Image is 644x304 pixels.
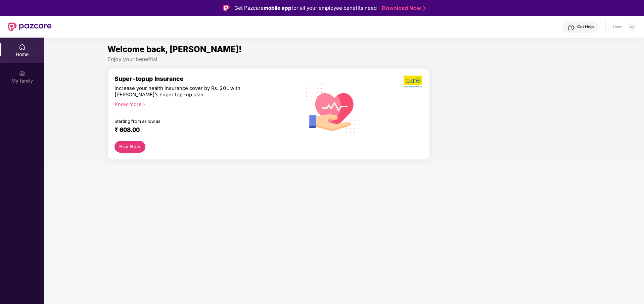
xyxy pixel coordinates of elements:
div: ₹ 608.00 [114,126,288,134]
div: Know more [114,101,290,106]
a: Download Now [382,5,424,12]
img: svg+xml;base64,PHN2ZyBpZD0iSG9tZSIgeG1sbnM9Imh0dHA6Ly93d3cudzMub3JnLzIwMDAvc3ZnIiB3aWR0aD0iMjAiIG... [19,44,26,50]
div: Enjoy your benefits! [107,56,581,63]
div: Get Pazcare for all your employee benefits need [234,4,377,12]
div: Starting from as low as [114,119,266,123]
img: svg+xml;base64,PHN2ZyB3aWR0aD0iMjAiIGhlaWdodD0iMjAiIHZpZXdCb3g9IjAgMCAyMCAyMCIgZmlsbD0ibm9uZSIgeG... [19,70,26,77]
span: right [142,103,145,106]
strong: mobile app [264,5,291,11]
div: Get Help [577,24,594,30]
div: User [613,24,622,30]
img: svg+xml;base64,PHN2ZyB4bWxucz0iaHR0cDovL3d3dy53My5vcmcvMjAwMC9zdmciIHhtbG5zOnhsaW5rPSJodHRwOi8vd3... [301,75,365,141]
img: b5dec4f62d2307b9de63beb79f102df3.png [404,75,423,88]
img: Stroke [423,5,426,12]
img: svg+xml;base64,PHN2ZyBpZD0iSGVscC0zMngzMiIgeG1sbnM9Imh0dHA6Ly93d3cudzMub3JnLzIwMDAvc3ZnIiB3aWR0aD... [568,24,574,31]
img: New Pazcare Logo [8,22,52,31]
div: Increase your health insurance cover by Rs. 20L with [PERSON_NAME]’s super top-up plan. [114,85,265,98]
img: svg+xml;base64,PHN2ZyBpZD0iRHJvcGRvd24tMzJ4MzIiIHhtbG5zPSJodHRwOi8vd3d3LnczLm9yZy8yMDAwL3N2ZyIgd2... [629,24,635,30]
img: Logo [223,5,230,11]
span: Welcome back, [PERSON_NAME]! [107,44,242,54]
button: Buy Now [114,141,145,153]
div: Super-topup Insurance [114,75,294,82]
